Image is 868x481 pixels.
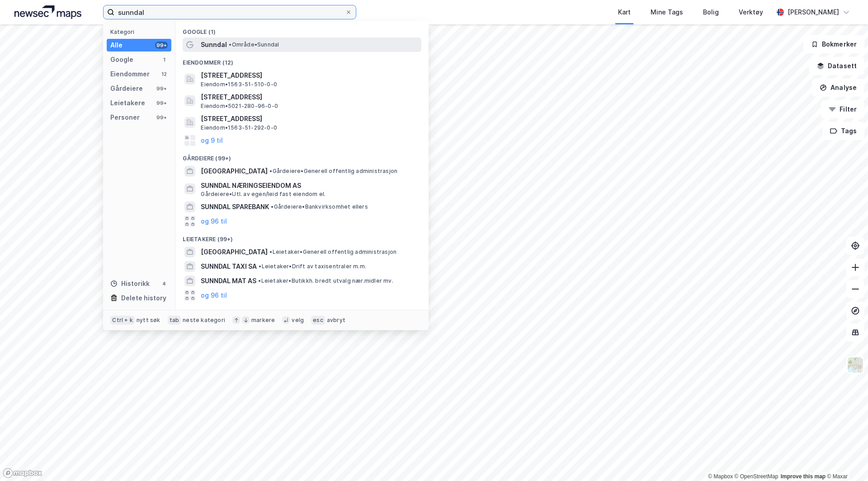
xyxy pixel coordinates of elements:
[110,278,150,289] div: Historikk
[269,168,397,175] span: Gårdeiere • Generell offentlig administrasjon
[155,42,168,49] div: 99+
[160,280,168,287] div: 4
[229,41,231,48] span: •
[110,316,135,325] div: Ctrl + k
[269,248,272,255] span: •
[168,316,181,325] div: tab
[201,261,257,272] span: SUNNDAL TAXI SA
[271,203,368,210] span: Gårdeiere • Bankvirksomhet ellers
[821,100,864,118] button: Filter
[735,473,778,480] a: OpenStreetMap
[160,70,168,78] div: 12
[271,203,274,210] span: •
[201,92,418,103] span: [STREET_ADDRESS]
[618,7,631,18] div: Kart
[201,166,268,177] span: [GEOGRAPHIC_DATA]
[292,317,304,324] div: velg
[110,69,150,79] div: Eiendommer
[651,7,683,18] div: Mine Tags
[121,293,166,304] div: Delete history
[809,57,864,75] button: Datasett
[110,83,143,94] div: Gårdeiere
[160,56,168,63] div: 1
[708,473,733,480] a: Mapbox
[14,5,81,19] img: logo.a4113a55bc3d86da70a041830d287a7e.svg
[110,40,123,51] div: Alle
[258,277,393,285] span: Leietaker • Butikkh. bredt utvalg nær.midler mv.
[201,290,227,301] button: og 96 til
[703,7,719,18] div: Bolig
[201,81,277,88] span: Eiendom • 1563-51-510-0-0
[201,180,418,191] span: SUNNDAL NÆRINGSEIENDOM AS
[847,356,864,374] img: Z
[251,317,275,324] div: markere
[823,438,868,481] div: Kontrollprogram for chat
[269,248,396,256] span: Leietaker • Generell offentlig administrasjon
[114,5,345,19] input: Søk på adresse, matrikkel, gårdeiere, leietakere eller personer
[258,277,261,284] span: •
[201,191,325,198] span: Gårdeiere • Utl. av egen/leid fast eiendom el.
[201,135,223,146] button: og 9 til
[110,112,140,123] div: Personer
[175,148,429,164] div: Gårdeiere (99+)
[327,317,345,324] div: avbryt
[155,114,168,121] div: 99+
[812,79,864,97] button: Analyse
[137,317,160,324] div: nytt søk
[201,216,227,227] button: og 96 til
[3,468,42,478] a: Mapbox homepage
[110,28,171,35] div: Kategori
[201,103,278,110] span: Eiendom • 5021-280-96-0-0
[201,39,227,50] span: Sunndal
[201,247,268,257] span: [GEOGRAPHIC_DATA]
[155,85,168,92] div: 99+
[110,98,145,108] div: Leietakere
[175,303,429,319] div: Personer (99+)
[311,316,325,325] div: esc
[229,41,279,48] span: Område • Sunndal
[822,122,864,140] button: Tags
[259,263,261,270] span: •
[110,54,133,65] div: Google
[781,473,826,480] a: Improve this map
[823,438,868,481] iframe: Chat Widget
[803,35,864,53] button: Bokmerker
[175,229,429,245] div: Leietakere (99+)
[269,168,272,174] span: •
[739,7,763,18] div: Verktøy
[155,99,168,107] div: 99+
[175,52,429,68] div: Eiendommer (12)
[201,201,269,212] span: SUNNDAL SPAREBANK
[183,317,225,324] div: neste kategori
[201,276,256,286] span: SUNNDAL MAT AS
[201,70,418,81] span: [STREET_ADDRESS]
[201,124,277,131] span: Eiendom • 1563-51-292-0-0
[259,263,366,270] span: Leietaker • Drift av taxisentraler m.m.
[788,7,839,18] div: [PERSON_NAME]
[175,21,429,37] div: Google (1)
[201,113,418,124] span: [STREET_ADDRESS]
